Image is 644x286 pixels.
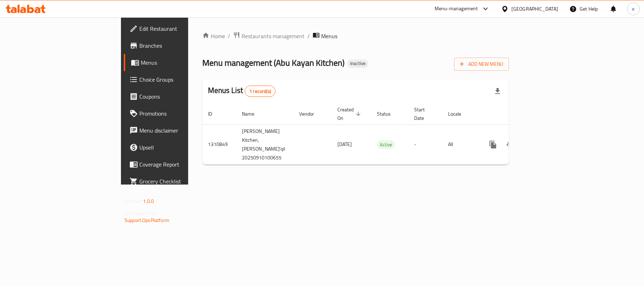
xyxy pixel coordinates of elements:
[124,37,228,54] a: Branches
[139,24,223,33] span: Edit Restaurant
[299,110,323,118] span: Vendor
[233,31,304,41] a: Restaurants management
[489,83,506,100] div: Export file
[124,173,228,190] a: Grocery Checklist
[245,88,275,95] span: 1 record(s)
[124,209,157,218] span: Get support on:
[202,103,558,165] table: enhanced table
[632,5,634,13] span: e
[337,105,363,122] span: Created On
[139,41,223,50] span: Branches
[124,139,228,156] a: Upsell
[377,141,395,149] span: Active
[448,110,470,118] span: Locale
[460,60,503,69] span: Add New Menu
[414,105,434,122] span: Start Date
[511,5,558,13] div: [GEOGRAPHIC_DATA]
[124,216,169,225] a: Support.OpsPlatform
[208,110,221,118] span: ID
[377,110,400,118] span: Status
[124,88,228,105] a: Coupons
[124,156,228,173] a: Coverage Report
[454,58,509,71] button: Add New Menu
[124,54,228,71] a: Menus
[479,103,558,125] th: Actions
[337,140,352,149] span: [DATE]
[321,32,337,40] span: Menus
[139,109,223,118] span: Promotions
[202,31,509,41] nav: breadcrumb
[139,177,223,186] span: Grocery Checklist
[236,124,294,164] td: [PERSON_NAME] Kitchen,[PERSON_NAME]'qil 20250910100655
[242,32,304,40] span: Restaurants management
[139,75,223,84] span: Choice Groups
[435,5,478,13] div: Menu-management
[347,60,369,66] span: Inactive
[442,124,479,164] td: All
[143,197,154,206] span: 1.0.0
[139,143,223,152] span: Upsell
[501,136,518,153] button: Change Status
[228,32,230,40] li: /
[124,20,228,37] a: Edit Restaurant
[139,126,223,135] span: Menu disclaimer
[242,110,263,118] span: Name
[139,92,223,101] span: Coupons
[124,197,142,206] span: Version:
[307,32,310,40] li: /
[408,124,442,164] td: -
[139,160,223,169] span: Coverage Report
[377,140,395,149] div: Active
[202,55,344,71] span: Menu management ( Abu Kayan Kitchen )
[124,122,228,139] a: Menu disclaimer
[208,85,275,97] h2: Menus List
[485,136,501,153] button: more
[141,58,223,67] span: Menus
[245,86,275,97] div: Total records count
[124,71,228,88] a: Choice Groups
[124,105,228,122] a: Promotions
